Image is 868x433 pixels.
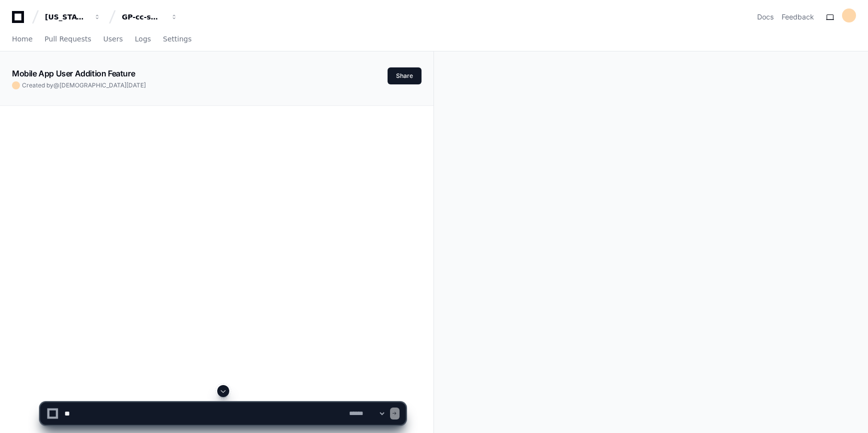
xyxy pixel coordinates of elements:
app-text-character-animate: Mobile App User Addition Feature [12,68,135,78]
a: Docs [757,12,774,22]
span: Users [103,36,123,42]
button: Share [388,67,422,84]
div: [US_STATE] Pacific [45,12,88,22]
span: [DEMOGRAPHIC_DATA] [59,81,126,89]
div: GP-cc-sml-apps [122,12,165,22]
span: [DATE] [126,81,146,89]
button: Feedback [782,12,814,22]
button: [US_STATE] Pacific [41,8,105,26]
span: Logs [135,36,151,42]
a: Logs [135,28,151,51]
a: Users [103,28,123,51]
span: Pull Requests [44,36,91,42]
button: GP-cc-sml-apps [118,8,182,26]
a: Pull Requests [44,28,91,51]
span: Created by [22,81,146,89]
span: Home [12,36,32,42]
a: Home [12,28,32,51]
span: Settings [163,36,191,42]
span: @ [53,81,59,89]
a: Settings [163,28,191,51]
